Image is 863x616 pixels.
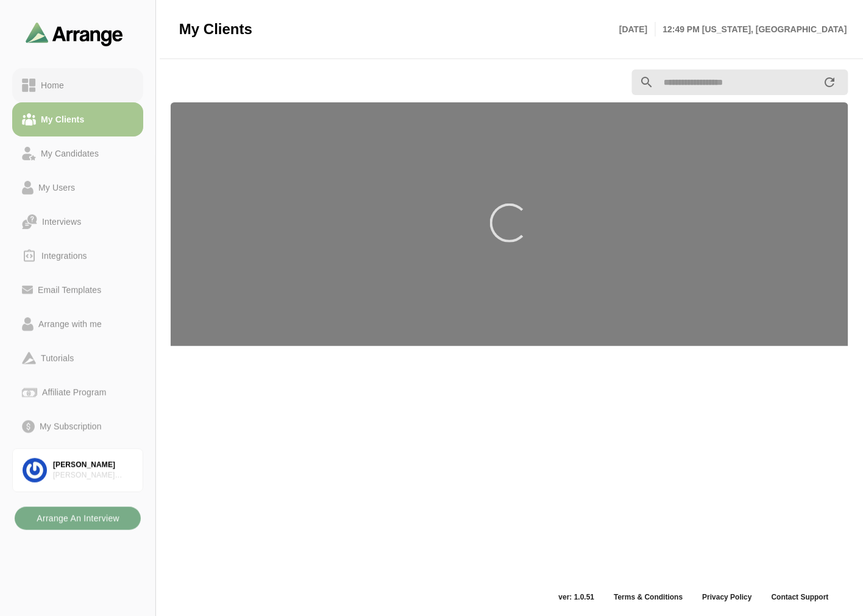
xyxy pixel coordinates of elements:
button: Arrange An Interview [15,507,141,530]
i: appended action [823,75,837,90]
p: 12:49 PM [US_STATE], [GEOGRAPHIC_DATA] [656,22,847,37]
a: My Subscription [12,409,143,444]
span: My Clients [179,20,252,38]
a: Affiliate Program [12,375,143,409]
a: Contact Support [762,592,839,602]
div: My Clients [36,112,89,127]
div: My Users [34,180,80,195]
a: My Users [12,171,143,205]
a: Arrange with me [12,307,143,341]
span: ver: 1.0.51 [549,592,605,602]
a: My Candidates [12,136,143,171]
div: Affiliate Program [37,385,111,400]
a: Terms & Conditions [604,592,692,602]
div: My Candidates [36,146,104,161]
div: My Subscription [35,419,107,434]
a: Tutorials [12,341,143,375]
div: Interviews [37,214,86,229]
div: Arrange with me [34,317,107,331]
div: Integrations [37,249,92,263]
div: [PERSON_NAME] [53,460,133,470]
div: Email Templates [33,283,106,297]
div: [PERSON_NAME] Associates [53,470,133,481]
b: Arrange An Interview [36,507,119,530]
a: [PERSON_NAME][PERSON_NAME] Associates [12,448,143,492]
img: arrangeai-name-small-logo.4d2b8aee.svg [26,22,123,46]
a: Interviews [12,205,143,239]
a: Home [12,68,143,102]
p: [DATE] [619,22,655,37]
a: Email Templates [12,273,143,307]
div: Tutorials [36,351,79,366]
div: Home [36,78,69,93]
a: My Clients [12,102,143,136]
a: Integrations [12,239,143,273]
a: Privacy Policy [693,592,762,602]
